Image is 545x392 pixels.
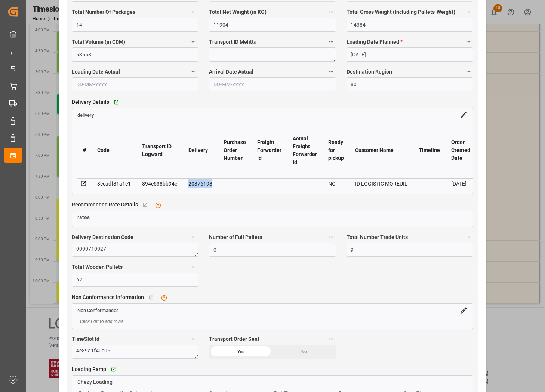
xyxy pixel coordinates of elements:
[80,318,123,325] span: Click Edit to add rows
[72,376,473,386] a: Chezy Loading
[72,8,135,16] span: Total Number Of Packages
[72,98,109,106] span: Delivery Details
[72,201,138,209] span: Recommended Rate Details
[446,122,476,178] th: Order Created Date
[451,179,470,188] div: [DATE]
[72,38,125,46] span: Total Volume (in CDM)
[347,38,403,46] span: Loading Date Planned
[272,345,336,359] div: No
[77,379,113,385] span: Chezy Loading
[347,68,392,76] span: Destination Region
[97,179,131,188] div: 3ccadf31a1c1
[347,233,408,241] span: Total Number Trade Units
[142,179,177,188] div: 894c538bb94e
[189,37,198,47] button: Total Volume (in CDM)
[189,67,198,77] button: Loading Date Actual
[209,233,262,241] span: Number of Full Pallets
[326,7,336,17] button: Total Net Weight (in KG)
[326,37,336,47] button: Transport ID Melitta
[183,122,218,178] th: Delivery
[326,232,336,242] button: Number of Full Pallets
[347,47,473,62] input: DD-MM-YYYY
[72,233,133,241] span: Delivery Destination Code
[218,122,252,178] th: Purchase Order Number
[189,262,198,272] button: Total Wooden Pallets
[464,232,473,242] button: Total Number Trade Units
[413,122,446,178] th: Timeline
[328,179,344,188] div: NO
[189,334,198,344] button: TimeSlot Id
[92,122,136,178] th: Code
[419,179,440,188] div: --
[72,243,198,257] textarea: 0000710027
[72,335,99,343] span: TimeSlot Id
[189,232,198,242] button: Delivery Destination Code
[136,122,183,178] th: Transport ID Logward
[77,307,119,313] a: Non Conformances
[72,211,473,221] a: rates
[464,67,473,77] button: Destination Region
[257,179,281,188] div: --
[77,122,92,178] th: #
[326,334,336,344] button: Transport Order Sent
[464,7,473,17] button: Total Gross Weight (Including Pallets' Weight)
[209,345,272,359] div: Yes
[72,365,106,373] span: Loading Ramp
[224,179,246,188] div: --
[77,112,94,118] span: delivery
[189,7,198,17] button: Total Number Of Packages
[209,68,253,76] span: Arrival Date Actual
[77,214,90,220] span: rates
[350,122,413,178] th: Customer Name
[293,179,317,188] div: --
[287,122,323,178] th: Actual Freight Forwarder Id
[72,345,198,359] textarea: 4c89a1f40c05
[209,335,259,343] span: Transport Order Sent
[72,77,198,91] input: DD-MM-YYYY
[72,68,120,76] span: Loading Date Actual
[347,8,455,16] span: Total Gross Weight (Including Pallets' Weight)
[72,263,123,271] span: Total Wooden Pallets
[209,38,257,46] span: Transport ID Melitta
[326,67,336,77] button: Arrival Date Actual
[77,112,94,118] a: delivery
[188,179,212,188] div: 20376198
[355,179,407,188] div: ID LOGISTIC MOREUIL
[72,293,144,301] span: Non Conformance Information
[209,8,267,16] span: Total Net Weight (in KG)
[323,122,350,178] th: Ready for pickup
[209,77,336,91] input: DD-MM-YYYY
[252,122,287,178] th: Freight Forwarder Id
[464,37,473,47] button: Loading Date Planned *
